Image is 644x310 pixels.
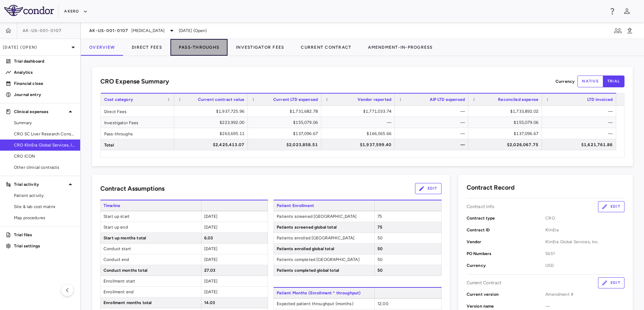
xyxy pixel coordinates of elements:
[204,236,213,240] span: 6.03
[14,92,75,98] p: Journal entry
[467,251,546,257] p: PO Numbers
[274,254,374,265] span: Patients completed [GEOGRAPHIC_DATA]
[577,75,603,87] button: native
[377,225,382,230] span: 75
[254,139,318,150] div: $2,023,858.51
[254,117,318,128] div: $155,079.06
[101,233,201,243] span: Start up months total
[467,183,515,192] h6: Contract Record
[274,244,374,254] span: Patients enrolled global total
[204,257,218,262] span: [DATE]
[328,139,391,150] div: $1,937,599.40
[14,120,75,126] span: Summary
[467,262,546,269] p: Currency
[377,268,383,273] span: 50
[467,215,546,221] p: Contract type
[14,153,75,159] span: CRO ICON
[101,254,201,265] span: Conduct end
[104,97,133,102] span: Cost category
[123,39,170,56] button: Direct Fees
[328,128,391,139] div: $166,565.66
[360,39,441,56] button: Amendment-In-Progress
[467,291,546,297] p: Current version
[14,109,66,115] p: Clinical expenses
[475,139,538,150] div: $2,026,067.75
[89,28,129,33] span: AK-US-001-0107
[467,280,501,286] p: Current Contract
[475,106,538,117] div: $1,733,892.02
[4,5,54,16] img: logo-full-BYUhSk78.svg
[358,97,391,102] span: Vendor reported
[548,106,613,117] div: —
[101,222,201,232] span: Start up end
[377,246,383,251] span: 50
[14,215,75,221] span: Map procedures
[545,303,624,309] span: —
[101,117,174,128] div: Investigator Fees
[545,239,624,245] span: KlinEra Global Services, Inc.
[101,265,201,276] span: Conduct months total
[101,297,201,308] span: Enrollment months total
[101,106,174,117] div: Direct Fees
[545,291,624,297] span: Amendment #
[377,257,383,262] span: 50
[14,181,66,188] p: Trial activity
[274,288,374,298] span: Patient Months (Enrollment * throughput)
[467,204,495,210] p: Contract Info
[3,44,69,50] p: [DATE] (Open)
[430,97,465,102] span: AIP LTD expensed
[545,215,624,221] span: CRO
[415,183,442,194] button: Edit
[170,39,228,56] button: Pass-Throughs
[101,276,201,286] span: Enrollment start
[14,192,75,199] span: Patient activity
[274,211,374,222] span: Patients screened [GEOGRAPHIC_DATA]
[204,300,215,305] span: 14.03
[101,211,201,222] span: Start up start
[204,289,218,294] span: [DATE]
[548,128,613,139] div: —
[100,200,201,211] span: Timeline
[274,233,374,243] span: Patients enrolled [GEOGRAPHIC_DATA]
[64,6,87,17] button: Akero
[292,39,360,56] button: Current Contract
[274,299,374,309] span: Expected patient throughput (months)
[204,214,218,219] span: [DATE]
[274,265,374,276] span: Patients completed global total
[377,236,383,240] span: 50
[598,277,624,288] button: Edit
[14,232,75,238] p: Trial files
[587,97,613,102] span: LTD invoiced
[181,117,244,128] div: $223,992.00
[603,75,624,87] button: trial
[401,128,465,139] div: —
[598,201,624,212] button: Edit
[377,214,382,219] span: 75
[14,69,75,75] p: Analytics
[101,139,174,150] div: Total
[181,139,244,150] div: $2,425,413.07
[475,128,538,139] div: $137,096.67
[131,27,165,34] span: [MEDICAL_DATA]
[401,139,465,150] div: —
[204,225,218,230] span: [DATE]
[548,139,613,150] div: $1,621,761.86
[467,227,546,233] p: Contract ID
[100,184,164,193] h6: Contract Assumptions
[274,200,374,211] span: Patient Enrollment
[228,39,292,56] button: Investigator Fees
[101,287,201,297] span: Enrollment end
[467,239,546,245] p: Vendor
[101,244,201,254] span: Conduct start
[14,58,75,64] p: Trial dashboard
[498,97,538,102] span: Reconciled expense
[181,106,244,117] div: $1,937,725.96
[100,77,169,86] h6: CRO Expense Summary
[14,243,75,249] p: Trial settings
[101,128,174,139] div: Pass-throughs
[555,78,575,85] p: Currency
[198,97,244,102] span: Current contract value
[14,80,75,87] p: Financial close
[274,222,374,232] span: Patients screened global total
[401,117,465,128] div: —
